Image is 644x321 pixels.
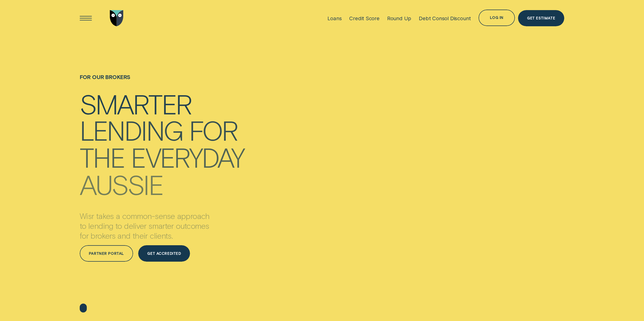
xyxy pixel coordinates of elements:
div: the [80,144,124,169]
div: everyday [131,144,244,169]
a: Get Estimate [518,10,564,27]
div: for [189,117,237,142]
h1: For Our Brokers [80,73,244,90]
a: Partner Portal [80,245,133,262]
div: lending [80,117,183,142]
div: Round Up [387,15,411,21]
div: Loans [327,15,342,21]
button: Log in [479,10,515,26]
p: Wisr takes a common-sense approach to lending to deliver smarter outcomes for brokers and their c... [80,211,238,240]
img: Wisr [110,10,123,27]
div: Smarter [80,91,191,116]
div: Aussie [80,171,163,197]
a: Get Accredited [138,245,190,262]
h4: Smarter lending for the everyday Aussie [80,90,244,192]
button: Open Menu [78,10,94,27]
div: Debt Consol Discount [419,15,471,21]
div: Credit Score [349,15,380,21]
